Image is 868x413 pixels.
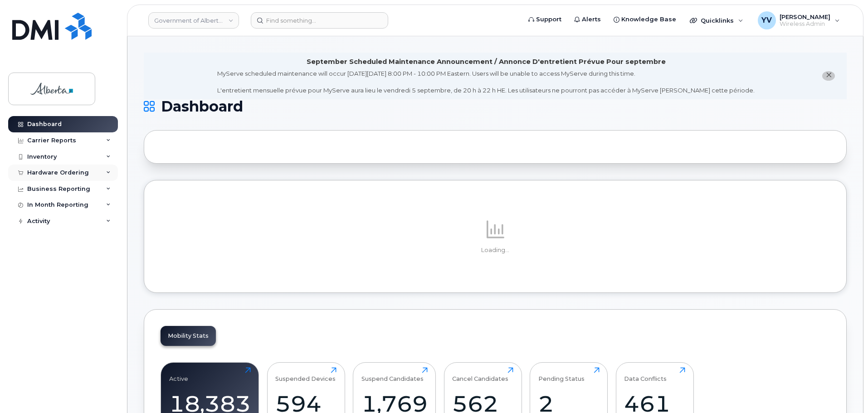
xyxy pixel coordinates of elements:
span: Dashboard [161,100,243,113]
p: Loading... [161,246,830,254]
div: Pending Status [538,367,585,382]
div: Cancel Candidates [452,367,508,382]
div: Suspended Devices [275,367,336,382]
div: Suspend Candidates [361,367,424,382]
div: MyServe scheduled maintenance will occur [DATE][DATE] 8:00 PM - 10:00 PM Eastern. Users will be u... [217,69,755,95]
div: September Scheduled Maintenance Announcement / Annonce D'entretient Prévue Pour septembre [307,57,666,67]
button: close notification [822,71,835,81]
div: Data Conflicts [624,367,667,382]
div: Active [169,367,188,382]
